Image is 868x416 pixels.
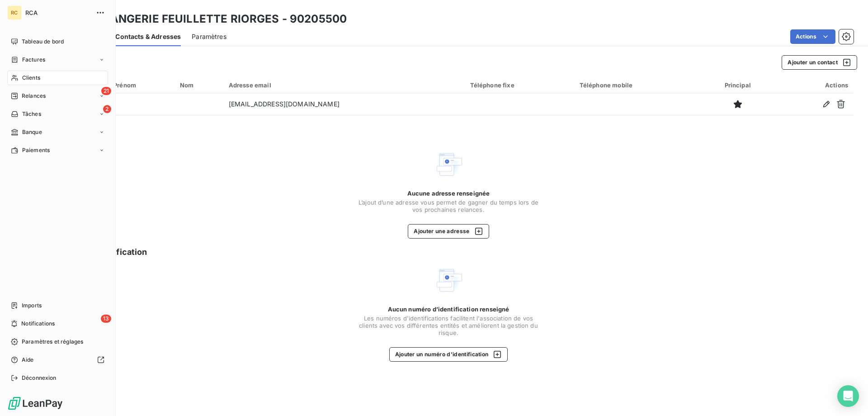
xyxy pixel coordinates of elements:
span: Paiements [22,146,50,154]
span: Clients [22,74,40,82]
span: Banque [22,128,42,136]
span: Aide [22,356,34,364]
div: Prénom [113,81,169,89]
span: Aucun numéro d’identification renseigné [388,306,509,313]
div: Adresse email [229,81,459,89]
span: Paramètres [192,32,226,41]
button: Ajouter une adresse [408,224,489,239]
div: RC [7,5,22,20]
span: RCA [25,9,90,16]
span: L’ajout d’une adresse vous permet de gagner du temps lors de vos prochaines relances. [358,199,539,213]
img: Empty state [434,150,463,179]
span: Notifications [21,320,55,328]
td: [EMAIL_ADDRESS][DOMAIN_NAME] [223,93,465,115]
span: Déconnexion [22,374,57,382]
span: 2 [103,105,111,113]
span: 21 [101,87,111,95]
img: Logo LeanPay [7,396,63,411]
div: Principal [706,81,769,89]
h3: BOULANGERIE FEUILLETTE RIORGES - 90205500 [80,11,347,27]
span: Aucune adresse renseignée [407,190,490,197]
button: Actions [790,29,835,44]
div: Téléphone mobile [580,81,695,89]
img: Empty state [434,266,463,295]
span: Factures [22,56,45,64]
a: Aide [7,353,108,367]
span: Contacts & Adresses [115,32,181,41]
span: Les numéros d'identifications facilitent l'association de vos clients avec vos différentes entité... [358,315,539,336]
span: Tâches [22,110,41,118]
span: Relances [22,92,46,100]
span: Imports [22,301,42,310]
span: Tableau de bord [22,38,64,46]
span: 13 [101,315,111,323]
div: Open Intercom Messenger [837,385,859,407]
div: Actions [780,81,848,89]
button: Ajouter un contact [782,55,857,70]
div: Nom [180,81,218,89]
div: Téléphone fixe [470,81,569,89]
span: Paramètres et réglages [22,338,83,346]
button: Ajouter un numéro d’identification [389,347,508,362]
